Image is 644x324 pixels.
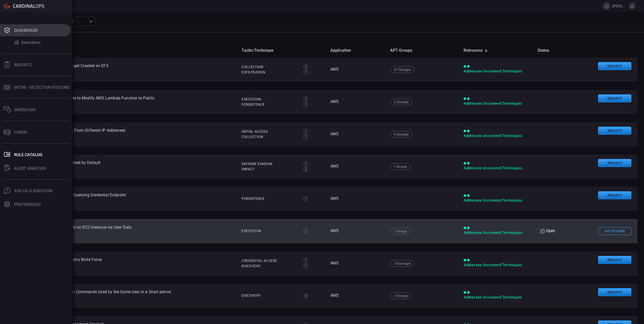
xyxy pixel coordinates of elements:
td: AWS - An Attempt was Made to Modify AWS Lambda Function to Public [20,90,237,114]
div: Dashboard [14,28,38,33]
div: Open [538,228,558,234]
div: Discovery [241,263,298,269]
div: 21 Groups [390,66,415,73]
button: Request [598,127,631,135]
div: Inventory [14,107,36,112]
div: Ask Us A Question [14,188,52,193]
td: AWS [326,122,386,146]
div: Impact [241,167,298,172]
div: MITRE - Detection Posture [14,85,70,90]
div: 9 Groups [390,131,412,138]
td: AWS - A File or a Mount Target Created on EFS [20,58,237,82]
div: Addresses Uncovered Techniques [464,133,529,139]
div: 1 [303,229,308,234]
div: Execution [241,97,298,102]
div: 2 Groups [390,99,412,105]
td: AWS - Concurrent Sessions From Different IP Addresses [20,122,237,146]
button: Go To Card [598,227,631,235]
span: Application [330,47,358,53]
div: 1 [303,258,308,263]
div: 1 [303,161,308,166]
div: Cards [14,130,27,135]
div: Addresses Uncovered Techniques [464,198,529,203]
td: AWS - ECS Task Definition Querying Credential Endpoint [20,187,237,211]
button: Request [598,256,631,264]
th: APT Groups [386,43,460,58]
div: Credential Access [241,258,298,263]
td: AWS - EC2 Encryption Disabled by Default [20,154,237,179]
div: Rule Catalog [14,152,42,157]
div: 1 [303,196,308,201]
div: 1 Group [390,228,411,234]
button: Request [598,288,631,296]
div: Preferences [14,202,41,207]
div: Reports [14,63,32,67]
div: Addresses Uncovered Techniques [464,230,529,235]
button: Request [598,94,631,103]
td: AWS - Executing Commands on EC2 Instance via User Data [20,219,237,243]
div: Detections [21,40,41,45]
div: Addresses Uncovered Techniques [464,262,529,268]
div: Persistence [241,196,298,201]
td: AWS - Multiple Enumeration Commands Used by the Same User in a Short period [20,284,237,308]
div: Addresses Uncovered Techniques [464,101,529,106]
div: Collection [241,64,298,70]
div: 1 [303,97,308,102]
div: 1 [303,129,308,134]
div: Collection [241,134,298,140]
button: Request [598,62,631,70]
div: 2 [303,167,308,172]
span: Relevance [464,47,490,53]
div: 1 [303,70,308,75]
td: AWS [326,154,386,179]
div: Addresses Uncovered Techniques [464,295,529,300]
th: Tactic/Technique [237,43,326,58]
td: AWS - IAM Assume Role Policy Brute Force [20,251,237,276]
span: Status [538,47,556,53]
div: ALERT ANALYSIS [14,166,46,171]
td: AWS [326,251,386,276]
div: 2 [303,64,308,69]
div: 1 [303,263,308,268]
td: AWS [326,219,386,243]
div: Discovery [241,293,298,298]
div: 1 [303,102,308,107]
div: 6 [303,293,308,298]
td: AWS [326,58,386,82]
span: [PERSON_NAME].[PERSON_NAME] [612,4,626,8]
div: Initial Access [241,129,298,134]
div: Exfiltration [241,70,298,75]
div: Addresses Uncovered Techniques [464,166,529,171]
div: 1 Group [390,163,411,170]
div: Addresses Uncovered Techniques [464,69,529,74]
button: Request [598,191,631,200]
button: Request [598,159,631,167]
td: AWS [326,187,386,211]
div: Execution [241,228,298,234]
td: AWS [326,90,386,114]
div: 1 [303,134,308,139]
td: AWS [326,284,386,308]
div: 16 Groups [390,260,415,267]
div: Persistence [241,102,298,107]
div: Defense Evasion [241,161,298,167]
div: 2 Groups [390,292,412,299]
